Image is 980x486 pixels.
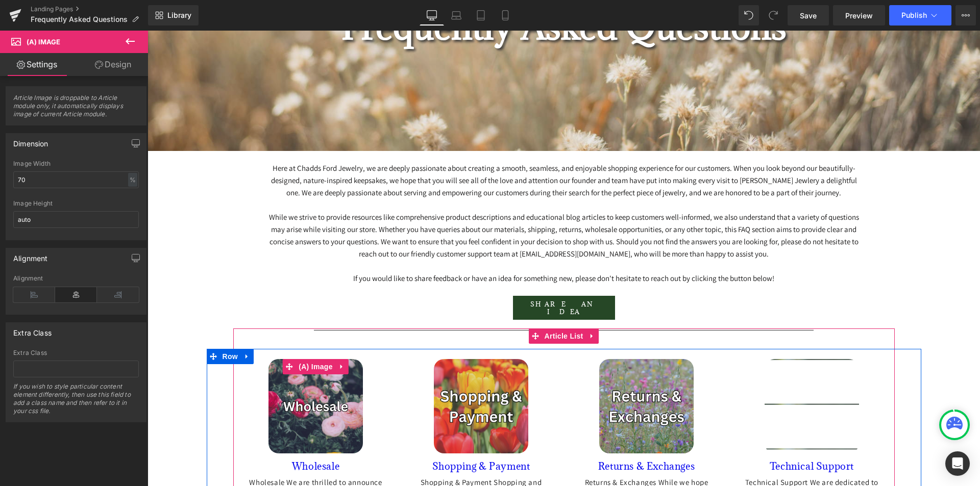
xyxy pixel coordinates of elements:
a: New Library [148,5,199,25]
span: Row [72,318,93,334]
div: % [128,173,137,187]
button: Publish [889,5,951,25]
img: Technical Support [617,328,712,423]
button: More [955,5,976,25]
span: Frequently Asked Questions [31,15,128,23]
p: Here at Chadds Ford Jewelry, we are deeply passionate about creating a smooth, seamless, and enjo... [118,132,715,168]
span: (A) Image [27,38,60,46]
a: Wholesale [144,430,192,442]
a: Shopping & Payment [285,430,383,442]
span: Save [800,10,817,21]
div: Alignment [13,275,139,282]
div: Image Width [13,160,139,167]
span: Preview [845,10,873,21]
a: Expand / Collapse [188,328,201,344]
div: Alignment [13,248,48,263]
a: Mobile [493,5,518,25]
span: Library [167,11,191,20]
a: Expand / Collapse [93,318,106,334]
a: Returns & Exchanges [451,430,547,442]
div: Extra Class [13,323,52,337]
div: If you wish to style particular content element differently, then use this field to add a class n... [13,382,139,422]
span: While we strive to provide resources like comprehensive product descriptions and educational blog... [121,182,712,228]
a: Technical Support [622,430,706,442]
span: (A) Image [149,328,188,344]
img: Returns & Exchanges [452,328,546,423]
span: Publish [901,11,927,19]
img: Shopping & Payment [286,328,381,423]
a: Share an IDea [365,265,468,289]
a: Preview [833,5,885,25]
input: auto [13,171,139,188]
a: Tablet [469,5,493,25]
div: Open Intercom Messenger [945,451,970,476]
div: Dimension [13,134,48,148]
p: If you would like to share feedback or have an idea for something new, please don't hesitate to r... [118,242,715,254]
span: Article Image is droppable to Article module only, it automatically displays image of current Art... [13,94,139,125]
img: Wholesale [121,328,215,423]
button: Redo [763,5,783,25]
span: Article List [395,298,438,313]
div: Image Height [13,200,139,207]
a: Design [76,53,150,76]
a: Laptop [444,5,469,25]
div: Extra Class [13,349,139,356]
a: Expand / Collapse [438,298,451,313]
input: auto [13,211,139,228]
a: Landing Pages [31,5,148,13]
button: Undo [739,5,759,25]
a: Desktop [420,5,444,25]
